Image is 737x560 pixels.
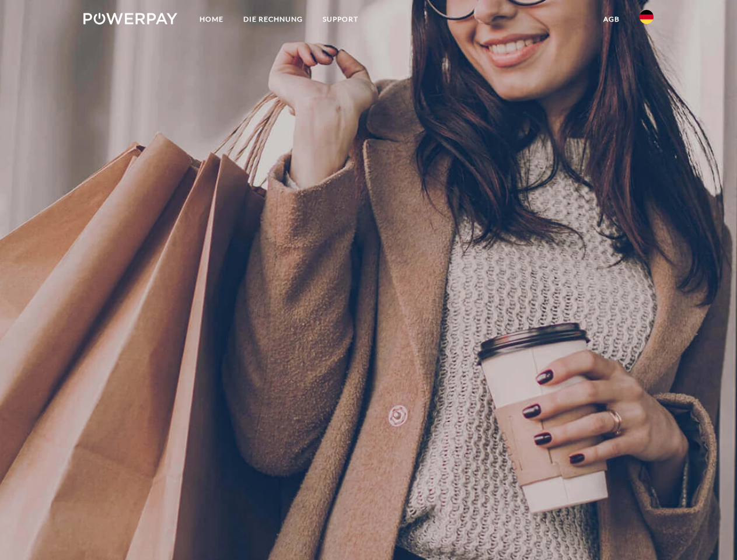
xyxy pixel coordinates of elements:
[190,9,233,30] a: Home
[640,10,654,24] img: de
[313,9,368,30] a: SUPPORT
[83,13,177,24] img: logo-powerpay-white.svg
[233,9,313,30] a: DIE RECHNUNG
[593,9,630,30] a: agb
